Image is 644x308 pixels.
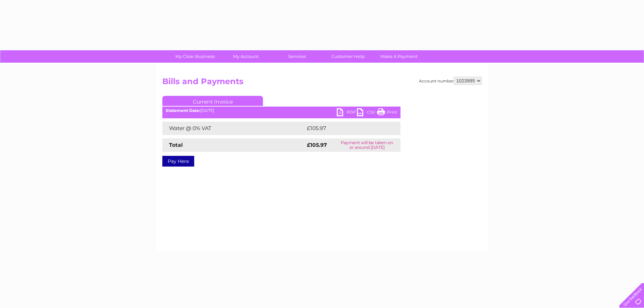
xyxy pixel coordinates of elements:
a: Current Invoice [162,96,263,106]
a: Print [377,108,397,118]
div: Account number [419,77,482,85]
a: PDF [337,108,357,118]
td: £105.97 [305,122,388,135]
td: Payment will be taken on or around [DATE] [333,138,400,152]
a: Pay Here [162,156,194,167]
a: My Account [218,50,274,63]
strong: £105.97 [307,142,327,148]
a: CSV [357,108,377,118]
b: Statement Date: [166,108,200,113]
h2: Bills and Payments [162,77,482,89]
a: Services [269,50,325,63]
a: My Clear Business [167,50,223,63]
strong: Total [169,142,183,148]
td: Water @ 0% VAT [162,122,305,135]
a: Make A Payment [371,50,427,63]
div: [DATE] [162,108,400,113]
a: Customer Help [320,50,376,63]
